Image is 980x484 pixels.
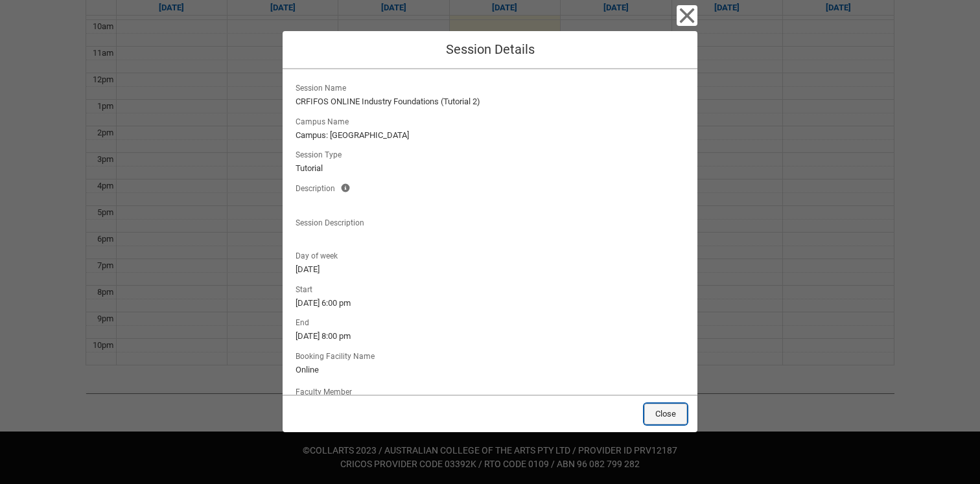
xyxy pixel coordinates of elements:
[677,5,697,26] button: Close
[296,314,314,328] span: End
[296,248,343,262] span: Day of week
[296,95,684,108] lightning-formatted-text: CRFIFOS ONLINE Industry Foundations (Tutorial 2)
[296,330,684,343] lightning-formatted-text: [DATE] 8:00 pm
[296,297,684,310] lightning-formatted-text: [DATE] 6:00 pm
[296,281,318,295] span: Start
[296,348,380,362] span: Booking Facility Name
[446,41,535,57] span: Session Details
[296,263,684,276] lightning-formatted-text: [DATE]
[296,363,684,376] lightning-formatted-text: Online
[296,180,340,194] span: Description
[296,146,347,161] span: Session Type
[296,384,357,398] label: Faculty Member
[296,129,684,142] lightning-formatted-text: Campus: [GEOGRAPHIC_DATA]
[296,162,684,175] lightning-formatted-text: Tutorial
[644,404,687,424] button: Close
[296,80,351,94] span: Session Name
[296,214,369,229] span: Session Description
[296,113,354,128] span: Campus Name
